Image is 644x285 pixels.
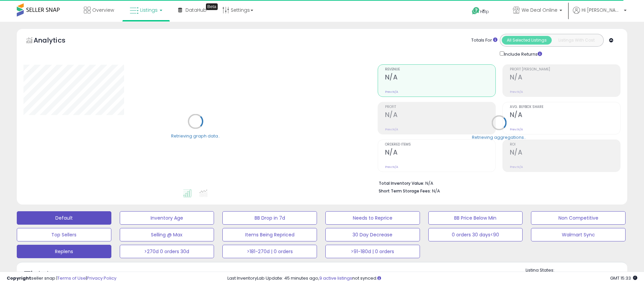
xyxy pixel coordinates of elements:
[472,134,526,140] div: Retrieving aggregations..
[206,3,218,10] div: Tooltip anchor
[610,275,637,281] span: 2025-08-11 15:33 GMT
[92,7,114,13] span: Overview
[227,275,637,282] div: Last InventoryLab Update: 45 minutes ago, not synced.
[531,211,626,225] button: Non Competitive
[319,275,352,281] a: 9 active listings
[495,50,550,58] div: Include Returns
[502,36,552,45] button: All Selected Listings
[17,245,111,258] button: Replens
[120,228,214,241] button: Selling @ Max
[34,36,78,47] h5: Analytics
[17,211,111,225] button: Default
[171,133,220,139] div: Retrieving graph data..
[325,228,420,241] button: 30 Day Decrease
[573,7,627,22] a: Hi [PERSON_NAME]
[140,7,158,13] span: Listings
[472,7,480,15] i: Get Help
[325,211,420,225] button: Needs to Reprice
[57,275,86,281] a: Terms of Use
[522,7,557,13] span: We Deal Online
[7,275,116,282] div: seller snap | |
[222,228,317,241] button: Items Being Repriced
[582,7,622,13] span: Hi [PERSON_NAME]
[325,245,420,258] button: >91-180d | 0 orders
[36,270,61,279] h5: Listings
[428,211,523,225] button: BB Price Below Min
[17,228,111,241] button: Top Sellers
[467,2,502,22] a: Help
[222,211,317,225] button: BB Drop in 7d
[480,9,489,14] span: Help
[87,275,116,281] a: Privacy Policy
[222,245,317,258] button: >181-270d | 0 orders
[531,228,626,241] button: Walmart Sync
[120,211,214,225] button: Inventory Age
[7,275,31,281] strong: Copyright
[428,228,523,241] button: 0 orders 30 days<90
[526,267,627,274] p: Listing States:
[120,245,214,258] button: >270d 0 orders 30d
[551,36,601,45] button: Listings With Cost
[471,37,497,44] div: Totals For
[185,7,207,13] span: DataHub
